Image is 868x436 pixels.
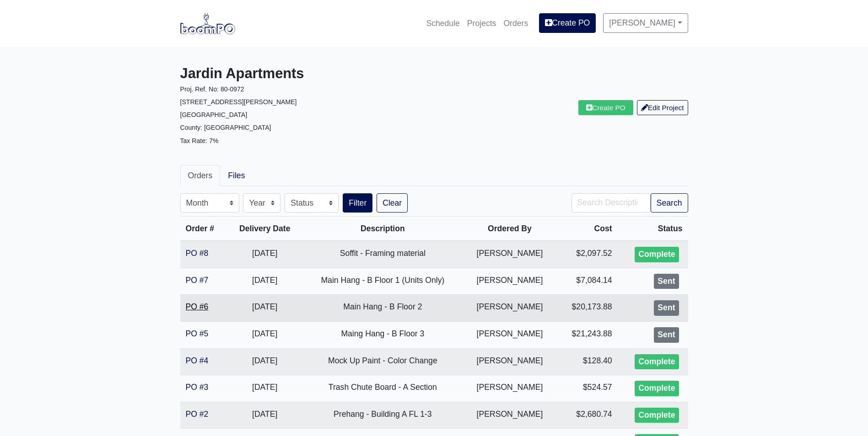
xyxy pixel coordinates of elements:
[227,241,302,268] td: [DATE]
[556,241,617,268] td: $2,097.52
[618,217,688,241] th: Status
[603,13,688,32] a: [PERSON_NAME]
[635,247,679,262] div: Complete
[180,98,297,106] small: [STREET_ADDRESS][PERSON_NAME]
[227,375,302,402] td: [DATE]
[651,193,688,213] button: Search
[227,268,302,295] td: [DATE]
[654,274,679,289] div: Sent
[635,354,679,370] div: Complete
[186,249,209,258] a: PO #8
[464,241,556,268] td: [PERSON_NAME]
[180,111,248,118] small: [GEOGRAPHIC_DATA]
[186,356,209,365] a: PO #4
[227,348,302,375] td: [DATE]
[637,100,688,115] a: Edit Project
[220,165,253,186] a: Files
[186,329,209,338] a: PO #5
[464,348,556,375] td: [PERSON_NAME]
[180,13,235,34] img: boomPO
[180,165,221,186] a: Orders
[654,300,679,316] div: Sent
[635,408,679,423] div: Complete
[180,65,427,82] h3: Jardin Apartments
[186,409,209,419] a: PO #2
[302,217,464,241] th: Description
[377,193,408,213] a: Clear
[227,321,302,348] td: [DATE]
[180,85,244,93] small: Proj. Ref. No: 80-0972
[556,348,617,375] td: $128.40
[635,381,679,396] div: Complete
[227,295,302,322] td: [DATE]
[539,13,596,32] a: Create PO
[556,295,617,322] td: $20,173.88
[556,402,617,429] td: $2,680.74
[186,383,209,392] a: PO #3
[556,268,617,295] td: $7,084.14
[464,295,556,322] td: [PERSON_NAME]
[422,13,463,33] a: Schedule
[578,100,633,115] a: Create PO
[556,321,617,348] td: $21,243.88
[654,327,679,343] div: Sent
[186,276,209,285] a: PO #7
[500,13,532,33] a: Orders
[302,348,464,375] td: Mock Up Paint - Color Change
[302,402,464,429] td: Prehang - Building A FL 1-3
[180,137,219,144] small: Tax Rate: 7%
[227,402,302,429] td: [DATE]
[464,13,500,33] a: Projects
[302,321,464,348] td: Maing Hang - B Floor 3
[343,193,372,213] button: Filter
[302,295,464,322] td: Main Hang - B Floor 2
[464,268,556,295] td: [PERSON_NAME]
[302,241,464,268] td: Soffit - Framing material
[302,375,464,402] td: Trash Chute Board - A Section
[556,375,617,402] td: $524.57
[180,124,271,131] small: County: [GEOGRAPHIC_DATA]
[180,217,228,241] th: Order #
[464,402,556,429] td: [PERSON_NAME]
[571,193,651,213] input: Search
[556,217,617,241] th: Cost
[464,321,556,348] td: [PERSON_NAME]
[302,268,464,295] td: Main Hang - B Floor 1 (Units Only)
[464,375,556,402] td: [PERSON_NAME]
[464,217,556,241] th: Ordered By
[227,217,302,241] th: Delivery Date
[186,302,209,311] a: PO #6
